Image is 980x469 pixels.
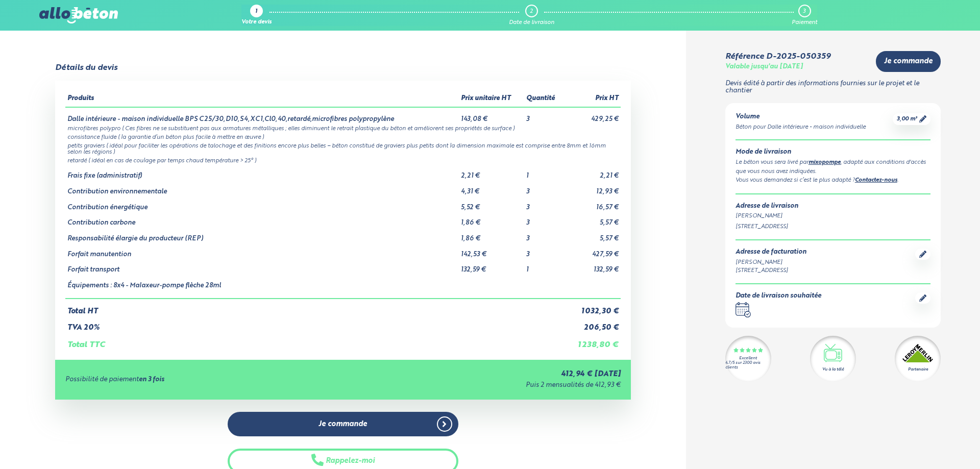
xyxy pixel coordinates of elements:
div: Valable jusqu'au [DATE] [725,63,803,71]
td: 5,52 € [459,196,524,212]
img: allobéton [39,7,118,23]
td: Forfait transport [65,258,459,274]
td: 16,57 € [565,196,621,212]
td: 3 [524,107,565,124]
div: [PERSON_NAME] [736,212,930,220]
div: Volume [736,113,866,121]
div: [STREET_ADDRESS] [736,266,806,275]
div: [PERSON_NAME] [736,258,806,267]
th: Produits [65,91,459,107]
div: Votre devis [241,19,272,26]
a: 1 Votre devis [241,5,272,26]
div: Béton pour Dalle intérieure - maison individuelle [736,123,866,132]
div: Partenaire [908,366,928,373]
td: microfibres polypro ( Ces fibres ne se substituent pas aux armatures métalliques ; elles diminuen... [65,124,621,132]
td: Dalle intérieure - maison individuelle BPS C25/30,D10,S4,XC1,Cl0,40,retardé,microfibres polypropy... [65,107,459,124]
a: mixopompe [808,160,841,165]
strong: en 3 fois [139,376,164,383]
th: Prix unitaire HT [459,91,524,107]
div: 1 [255,9,257,15]
td: 143,08 € [459,107,524,124]
td: 1 238,80 € [565,332,621,350]
div: Date de livraison [509,19,554,26]
td: petits graviers ( idéal pour faciliter les opérations de talochage et des finitions encore plus b... [65,141,621,156]
td: 3 [524,243,565,259]
span: Je commande [318,420,367,429]
div: Puis 2 mensualités de 412,93 € [349,382,621,389]
td: retardé ( idéal en cas de coulage par temps chaud température > 25° ) [65,156,621,164]
td: Total HT [65,299,565,316]
td: 4,31 € [459,180,524,196]
td: 142,53 € [459,243,524,259]
div: Mode de livraison [736,149,930,156]
td: Frais fixe (administratif) [65,164,459,180]
th: Prix HT [565,91,621,107]
div: Vu à la télé [822,366,844,373]
div: 4.7/5 sur 2300 avis clients [725,361,771,370]
td: Contribution environnementale [65,180,459,196]
div: Excellent [739,356,757,361]
div: Détails du devis [55,63,117,72]
td: 3 [524,180,565,196]
td: 427,59 € [565,243,621,259]
td: 1 [524,164,565,180]
td: 5,57 € [565,227,621,243]
td: 132,59 € [565,258,621,274]
div: Vous vous demandez si c’est le plus adapté ? . [736,176,930,185]
iframe: Help widget launcher [889,429,969,458]
div: 412,94 € [DATE] [349,370,621,379]
a: 3 Paiement [792,5,817,26]
div: Adresse de livraison [736,203,930,210]
p: Devis édité à partir des informations fournies sur le projet et le chantier [725,80,941,95]
td: Total TTC [65,332,565,350]
th: Quantité [524,91,565,107]
td: 3 [524,211,565,227]
td: TVA 20% [65,315,565,332]
div: 2 [530,8,533,15]
td: consistance fluide ( la garantie d’un béton plus facile à mettre en œuvre ) [65,132,621,141]
div: [STREET_ADDRESS] [736,223,930,231]
a: Contactez-nous [855,178,897,183]
td: 1 [524,258,565,274]
td: 3 [524,196,565,212]
td: 1 032,30 € [565,299,621,316]
td: 206,50 € [565,315,621,332]
div: Le béton vous sera livré par , adapté aux conditions d'accès que vous nous avez indiquées. [736,158,930,176]
td: Contribution carbone [65,211,459,227]
td: 12,93 € [565,180,621,196]
div: Possibilité de paiement [65,376,349,384]
div: Adresse de facturation [736,249,806,256]
div: 3 [803,8,805,15]
a: 2 Date de livraison [509,5,554,26]
td: 1,86 € [459,211,524,227]
td: 132,59 € [459,258,524,274]
td: 2,21 € [565,164,621,180]
td: 429,25 € [565,107,621,124]
span: Je commande [884,57,933,66]
td: Responsabilité élargie du producteur (REP) [65,227,459,243]
td: 1,86 € [459,227,524,243]
td: Contribution énergétique [65,196,459,212]
div: Référence D-2025-050359 [725,52,830,61]
td: Forfait manutention [65,243,459,259]
td: 3 [524,227,565,243]
div: Paiement [792,19,817,26]
td: 5,57 € [565,211,621,227]
a: Je commande [876,51,941,72]
div: Date de livraison souhaitée [736,292,821,300]
td: 2,21 € [459,164,524,180]
td: Équipements : 8x4 - Malaxeur-pompe flèche 28ml [65,274,459,299]
a: Je commande [228,412,458,437]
